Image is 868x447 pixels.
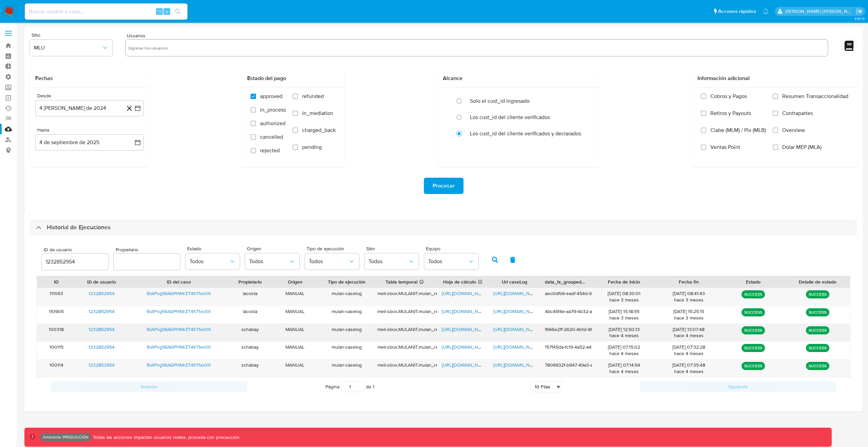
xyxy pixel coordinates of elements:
[171,7,185,16] button: search-icon
[856,8,863,15] a: Salir
[166,8,168,15] span: s
[785,8,854,15] p: edwin.alonso@mercadolibre.com.co
[25,7,188,16] input: Buscar usuario o caso...
[43,436,88,439] p: Ambiente: PRODUCCIÓN
[157,8,162,15] span: ⌥
[91,434,240,441] p: Todas las acciones impactan usuarios reales, proceda con precaución.
[763,8,769,14] a: Notificaciones
[718,8,756,15] span: Accesos rápidos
